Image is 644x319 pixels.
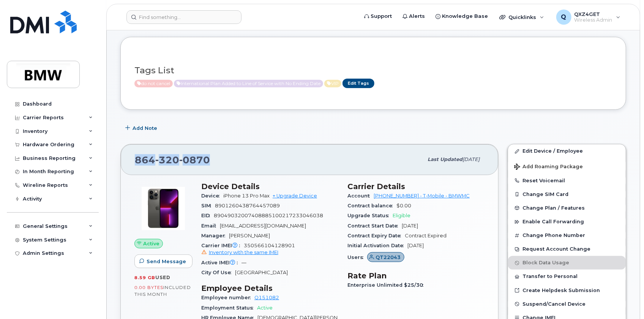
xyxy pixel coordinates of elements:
[241,260,246,265] span: —
[551,9,626,25] div: QXZ4GET
[201,260,241,265] span: Active IMEI
[347,213,393,218] span: Upgrade Status
[397,9,430,24] a: Alerts
[347,182,485,191] h3: Carrier Details
[120,121,164,135] button: Add Note
[209,250,278,255] span: Inventory with the same IMEI
[201,182,338,191] h3: Device Details
[508,144,626,158] a: Edit Device / Employee
[134,285,163,290] span: 0.00 Bytes
[201,243,244,248] span: Carrier IMEI
[155,154,179,166] span: 320
[508,188,626,201] button: Change SIM Card
[273,193,317,199] a: + Upgrade Device
[254,295,279,300] a: Q151082
[174,80,323,87] span: Active
[347,193,374,199] span: Account
[347,254,367,260] span: Users
[508,158,626,174] button: Add Roaming Package
[508,229,626,242] button: Change Phone Number
[215,203,280,208] span: 8901260438764457089
[229,233,270,238] span: [PERSON_NAME]
[147,258,186,265] span: Send Message
[201,233,229,238] span: Manager
[430,9,493,24] a: Knowledge Base
[143,240,159,247] span: Active
[347,282,427,288] span: Enterprise Unlimited $25/30
[201,213,214,218] span: EID
[134,254,193,268] button: Send Message
[508,215,626,229] button: Enable Call Forwarding
[428,156,462,162] span: Last updated
[393,213,410,218] span: Eligible
[324,80,341,87] span: Active
[347,271,485,280] h3: Rate Plan
[201,250,278,255] a: Inventory with the same IMEI
[514,164,583,171] span: Add Roaming Package
[376,254,401,261] span: QT22043
[343,79,374,88] a: Edit Tags
[201,305,257,311] span: Employment Status
[462,156,480,162] span: [DATE]
[522,219,584,225] span: Enable Call Forwarding
[494,9,549,25] div: Quicklinks
[126,10,241,24] input: Find something...
[367,254,404,260] a: QT22043
[201,270,235,275] span: City Of Use
[575,17,612,23] span: Wireless Admin
[220,223,306,229] span: [EMAIL_ADDRESS][DOMAIN_NAME]
[134,66,612,75] h3: Tags List
[407,243,424,248] span: [DATE]
[409,13,425,20] span: Alerts
[508,284,626,297] a: Create Helpdesk Submission
[508,256,626,270] button: Block Data Usage
[371,13,392,20] span: Support
[347,203,396,208] span: Contract balance
[402,223,418,229] span: [DATE]
[214,213,323,218] span: 89049032007408885100217233046038
[133,125,157,132] span: Add Note
[347,243,407,248] span: Initial Activation Date
[201,203,215,208] span: SIM
[561,13,567,22] span: Q
[396,203,411,208] span: $0.00
[347,233,405,238] span: Contract Expiry Date
[201,223,220,229] span: Email
[508,174,626,188] button: Reset Voicemail
[522,205,585,211] span: Change Plan / Features
[134,284,191,297] span: included this month
[135,154,210,166] span: 864
[442,13,488,20] span: Knowledge Base
[522,301,586,307] span: Suspend/Cancel Device
[508,242,626,256] button: Request Account Change
[201,243,338,256] span: 350566104128901
[508,270,626,283] button: Transfer to Personal
[575,11,612,17] span: QXZ4GET
[257,305,273,311] span: Active
[359,9,397,24] a: Support
[508,297,626,311] button: Suspend/Cancel Device
[134,80,173,87] span: Active
[179,154,210,166] span: 0870
[374,193,470,199] a: [PHONE_NUMBER] - T-Mobile - BMWMC
[223,193,270,199] span: iPhone 13 Pro Max
[201,193,223,199] span: Device
[508,201,626,215] button: Change Plan / Features
[140,186,186,231] img: image20231002-3703462-oworib.jpeg
[201,284,338,293] h3: Employee Details
[235,270,288,275] span: [GEOGRAPHIC_DATA]
[134,275,155,280] span: 8.59 GB
[508,14,536,20] span: Quicklinks
[611,286,638,313] iframe: Messenger Launcher
[155,275,170,280] span: used
[347,223,402,229] span: Contract Start Date
[405,233,447,238] span: Contract Expired
[201,295,254,300] span: Employee number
